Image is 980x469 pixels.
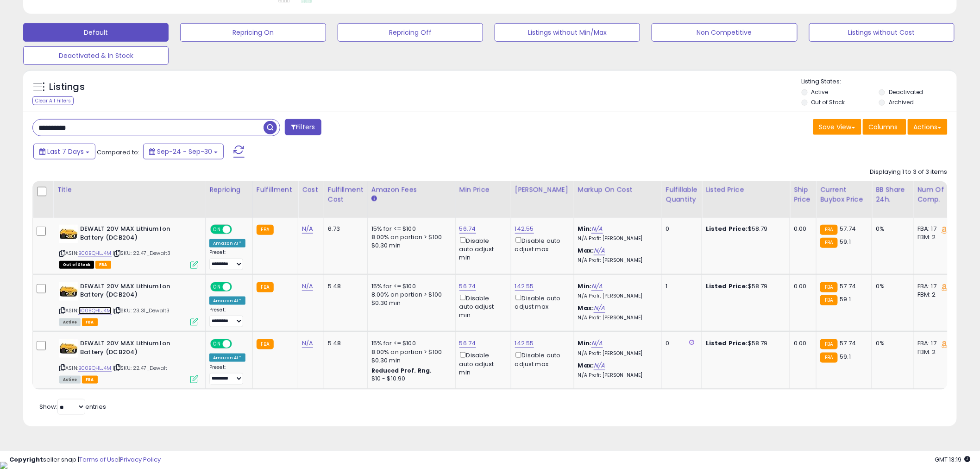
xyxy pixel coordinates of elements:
div: Amazon AI * [209,354,245,362]
div: FBA: 17 [917,339,948,348]
a: Terms of Use [79,455,119,464]
p: N/A Profit [PERSON_NAME] [578,293,655,299]
span: OFF [231,226,245,234]
div: [PERSON_NAME] [515,185,570,195]
div: Min Price [459,185,507,195]
div: 8.00% on portion > $100 [371,291,448,299]
div: Disable auto adjust min [459,293,504,319]
div: Disable auto adjust max [515,350,567,368]
div: $0.30 min [371,299,448,307]
div: 0% [876,339,906,348]
div: ASIN: [59,225,198,268]
p: Listing States: [802,77,957,86]
span: ON [211,226,223,234]
div: $0.30 min [371,241,448,250]
small: FBA [820,339,837,349]
div: 15% for <= $100 [371,225,448,233]
div: seller snap | | [9,456,161,464]
div: 0.00 [794,282,809,291]
div: 0 [666,339,695,348]
span: ON [211,340,223,348]
span: ON [211,283,223,291]
b: Min: [578,282,592,291]
div: ASIN: [59,339,198,382]
span: OFF [231,340,245,348]
a: B00BQHLJ4M [78,307,112,315]
div: 8.00% on portion > $100 [371,233,448,241]
div: Repricing [209,185,249,195]
b: Max: [578,246,594,255]
div: Markup on Cost [578,185,658,195]
div: 15% for <= $100 [371,282,448,291]
span: | SKU: 22.47_Dewalt [113,364,167,372]
div: 8.00% on portion > $100 [371,348,448,356]
span: FBA [82,318,98,326]
div: $58.79 [706,225,783,233]
span: 59.1 [840,352,851,361]
div: Fulfillable Quantity [666,185,698,204]
a: N/A [594,361,605,370]
span: All listings currently available for purchase on Amazon [59,318,81,326]
div: Fulfillment Cost [328,185,364,204]
div: Listed Price [706,185,786,195]
a: Privacy Policy [120,455,161,464]
div: Preset: [209,249,245,270]
b: Listed Price: [706,339,748,348]
div: Amazon Fees [371,185,452,195]
p: N/A Profit [PERSON_NAME] [578,350,655,357]
th: The percentage added to the cost of goods (COGS) that forms the calculator for Min & Max prices. [574,181,662,218]
label: Deactivated [889,88,923,96]
b: Reduced Prof. Rng. [371,367,432,374]
a: N/A [591,282,603,291]
span: | SKU: 22.47_Dewalt3 [113,249,170,257]
span: 57.74 [840,339,856,348]
p: N/A Profit [PERSON_NAME] [578,372,655,379]
a: N/A [594,304,605,313]
div: Disable auto adjust max [515,293,567,311]
a: 56.74 [459,282,476,291]
div: Clear All Filters [32,96,74,105]
small: FBA [257,339,274,349]
img: 41xiHsPHCwL._SL40_.jpg [59,225,78,243]
div: 0.00 [794,339,809,348]
b: DEWALT 20V MAX Lithium Ion Battery (DCB204) [80,225,193,244]
a: 56.74 [459,224,476,234]
a: 142.55 [515,224,534,234]
div: Current Buybox Price [820,185,868,204]
div: FBM: 2 [917,233,948,241]
p: N/A Profit [PERSON_NAME] [578,257,655,264]
button: Repricing On [180,23,326,42]
div: $10 - $10.90 [371,375,448,383]
label: Out of Stock [811,98,845,106]
div: $0.30 min [371,356,448,365]
span: 57.74 [840,282,856,291]
span: Columns [869,122,898,132]
span: 59.1 [840,237,851,246]
img: 41xiHsPHCwL._SL40_.jpg [59,282,78,301]
div: 1 [666,282,695,291]
b: Max: [578,304,594,312]
b: Min: [578,224,592,233]
div: 0% [876,282,906,291]
span: | SKU: 23.31_Dewalt3 [113,307,170,314]
span: Last 7 Days [47,147,84,156]
div: Fulfillment [257,185,294,195]
div: $58.79 [706,339,783,348]
div: Cost [302,185,320,195]
div: 15% for <= $100 [371,339,448,348]
div: Amazon AI * [209,297,245,305]
span: All listings that are currently out of stock and unavailable for purchase on Amazon [59,261,94,269]
span: OFF [231,283,245,291]
div: Disable auto adjust min [459,350,504,377]
div: FBA: 17 [917,225,948,233]
span: FBA [82,376,98,384]
span: 57.74 [840,224,856,233]
small: FBA [257,282,274,292]
div: BB Share 24h. [876,185,910,204]
b: DEWALT 20V MAX Lithium Ion Battery (DCB204) [80,282,193,302]
p: N/A Profit [PERSON_NAME] [578,235,655,242]
button: Listings without Min/Max [495,23,640,42]
a: B00BQHLJ4M [78,249,112,257]
div: Disable auto adjust max [515,235,567,254]
a: N/A [302,224,313,234]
